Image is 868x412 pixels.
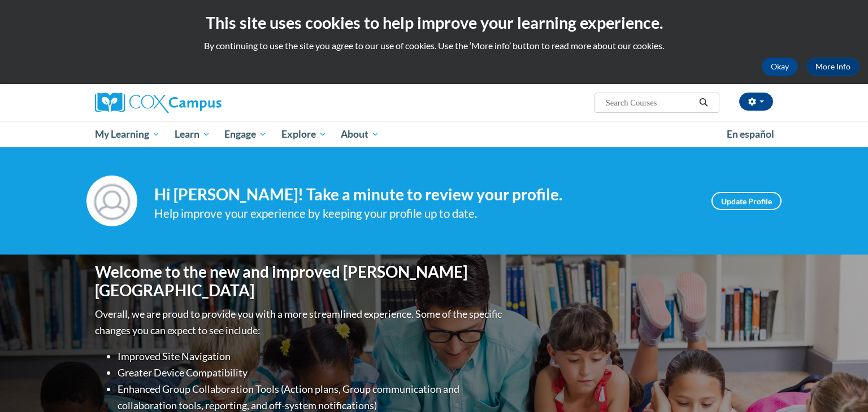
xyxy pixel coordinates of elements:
[695,96,712,109] button: Search
[224,128,267,141] span: Engage
[727,128,774,140] span: En español
[95,93,222,113] img: Cox Campus
[154,204,695,223] div: Help improve your experience by keeping your profile up to date.
[334,121,387,147] a: About
[719,122,782,146] a: En español
[8,40,860,52] p: By continuing to use the site you agree to our use of cookies. Use the ‘More info’ button to read...
[605,96,695,109] input: Search Courses
[739,93,773,111] button: Account Settings
[95,128,160,141] span: My Learning
[95,306,505,339] p: Overall, we are proud to provide you with a more streamlined experience. Some of the specific cha...
[274,121,334,147] a: Explore
[175,128,210,141] span: Learn
[118,365,505,381] li: Greater Device Compatibility
[711,192,782,210] a: Update Profile
[8,11,860,34] h2: This site uses cookies to help improve your learning experience.
[167,121,218,147] a: Learn
[86,176,137,226] img: Profile Image
[118,348,505,365] li: Improved Site Navigation
[762,58,798,76] button: Okay
[95,93,310,113] a: Cox Campus
[154,185,695,204] h4: Hi [PERSON_NAME]! Take a minute to review your profile.
[823,367,859,403] iframe: Button to launch messaging window
[281,128,327,141] span: Explore
[341,128,379,141] span: About
[78,121,790,147] div: Main menu
[806,58,860,76] a: More Info
[217,121,274,147] a: Engage
[88,121,167,147] a: My Learning
[95,262,505,300] h1: Welcome to the new and improved [PERSON_NAME][GEOGRAPHIC_DATA]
